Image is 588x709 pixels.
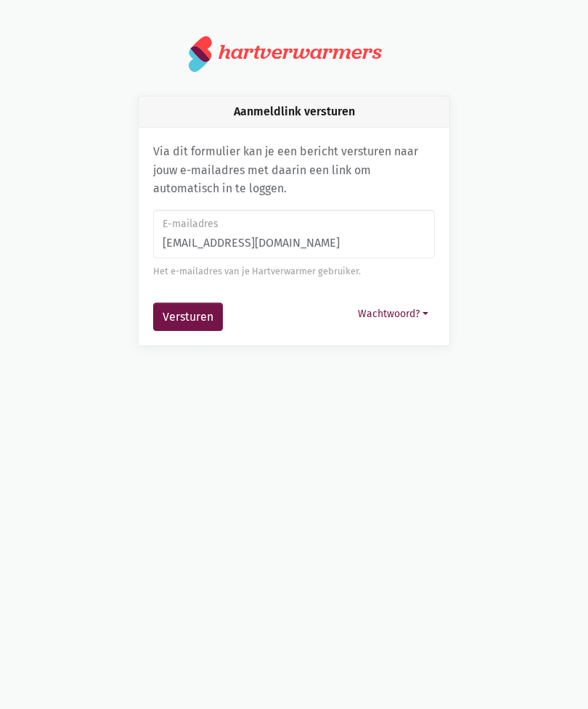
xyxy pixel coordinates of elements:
[153,210,435,332] form: Aanmeldlink versturen
[189,35,399,73] a: hartverwarmers
[153,303,223,332] button: Versturen
[351,303,435,325] button: Wachtwoord?
[189,35,213,73] img: logo.svg
[163,216,425,232] label: E-mailadres
[219,41,382,65] div: hartverwarmers
[153,142,435,198] p: Via dit formulier kan je een bericht versturen naar jouw e-mailadres met daarin een link om autom...
[139,97,449,128] div: Aanmeldlink versturen
[153,264,435,279] div: Het e-mailadres van je Hartverwarmer gebruiker.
